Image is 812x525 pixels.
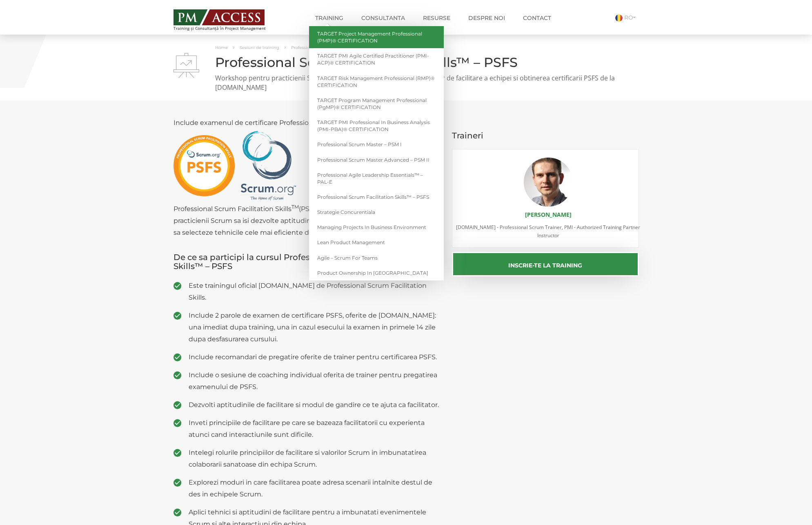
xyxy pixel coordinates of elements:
[462,10,511,26] a: Despre noi
[525,211,572,218] a: [PERSON_NAME]
[309,71,444,93] a: TARGET Risk Management Professional (RMP)® CERTIFICATION
[615,14,639,21] a: RO
[309,152,444,167] a: Professional Scrum Master Advanced – PSM II
[309,167,444,189] a: Professional Agile Leadership Essentials™ – PAL-E
[174,253,440,271] h3: De ce sa participi la cursul Professional Scrum Facilitation Skills™ – PSFS
[417,10,456,26] a: Resurse
[189,351,440,363] span: Include recomandari de pregatire oferite de trainer pentru certificarea PSFS.
[291,204,299,210] sup: TM
[309,48,444,70] a: TARGET PMI Agile Certified Practitioner (PMI-ACP)® CERTIFICATION
[189,280,440,303] span: Este trainingul oficial [DOMAIN_NAME] de Professional Scrum Facilitation Skills.
[309,115,444,137] a: TARGET PMI Professional in Business Analysis (PMI-PBA)® CERTIFICATION
[189,309,440,345] span: Include 2 parole de examen de certificare PSFS, oferite de [DOMAIN_NAME]: una imediat dupa traini...
[309,189,444,205] a: Professional Scrum Facilitation Skills™ – PSFS
[309,250,444,265] a: Agile – Scrum for Teams
[452,131,639,140] h3: Traineri
[309,26,444,48] a: TARGET Project Management Professional (PMP)® CERTIFICATION
[189,447,440,470] span: Intelegi rolurile principiilor de facilitare si valorilor Scrum in imbunatatirea colaborarii sana...
[174,26,281,31] span: Training și Consultanță în Project Management
[174,117,440,239] p: Include examenul de certificare Professional Scrum Facilitation Skills (PSFS) Professional Scrum ...
[456,224,640,239] span: [DOMAIN_NAME] - Professional Scrum Trainer, PMI - Authorized Training Partner Instructor
[309,137,444,152] a: Professional Scrum Master – PSM I
[174,53,199,78] img: Professional Scrum Facilitation Skills™ – PSFS
[452,252,639,276] button: Inscrie-te la training
[517,10,557,26] a: Contact
[309,220,444,235] a: Managing Projects in Business Environment
[615,14,623,22] img: Romana
[309,265,444,280] a: Product Ownership in [GEOGRAPHIC_DATA]
[309,93,444,115] a: TARGET Program Management Professional (PgMP)® CERTIFICATION
[309,205,444,220] a: Strategie Concurentiala
[240,45,279,50] a: Sesiuni de training
[215,45,228,50] a: Home
[189,369,440,393] span: Include o sesiune de coaching individual oferita de trainer pentru pregatirea examenului de PSFS.
[189,417,440,440] span: Inveti principiile de facilitare pe care se bazeaza facilitatorii cu experienta atunci cand inter...
[291,45,386,50] span: Professional Scrum Facilitation Skills™ – PSFS
[189,399,440,411] span: Dezvolti aptitudinile de facilitare si modul de gandire ce te ajuta ca facilitator.
[524,158,573,207] img: Mihai Olaru
[309,235,444,250] a: Lean Product Management
[355,10,411,26] a: Consultanta
[189,476,440,500] span: Explorezi moduri in care facilitarea poate adresa scenarii intalnite destul de des in echipele Sc...
[309,10,349,26] a: Training
[174,9,265,25] img: PM ACCESS - Echipa traineri si consultanti certificati PMP: Narciss Popescu, Mihai Olaru, Monica ...
[174,7,281,31] a: Training și Consultanță în Project Management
